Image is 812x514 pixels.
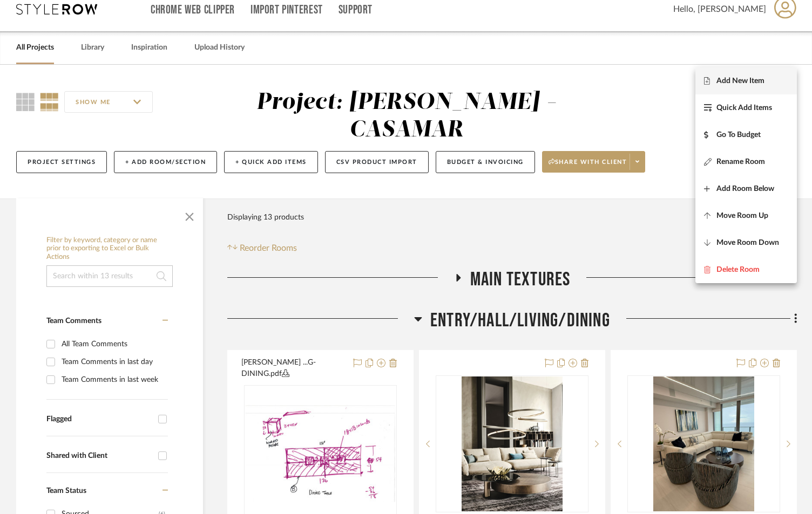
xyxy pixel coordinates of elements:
span: Delete Room [716,265,760,274]
span: Go To Budget [716,130,761,139]
span: Add New Item [716,76,764,85]
span: Add Room Below [716,184,774,193]
span: Quick Add Items [716,103,772,112]
span: Move Room Down [716,238,779,247]
span: Rename Room [716,157,765,166]
span: Move Room Up [716,211,768,220]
